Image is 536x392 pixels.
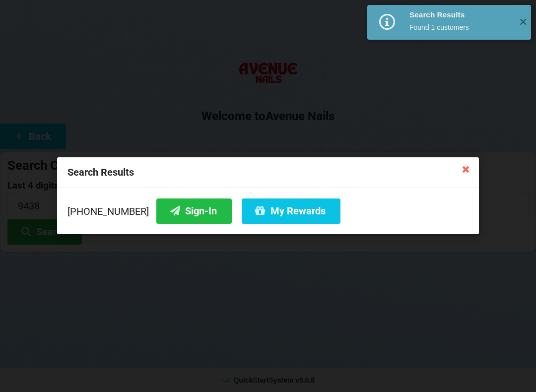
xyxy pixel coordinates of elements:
button: My Rewards [242,198,340,224]
div: [PHONE_NUMBER] [67,198,469,224]
div: Search Results [409,10,511,20]
div: Found 1 customers [409,22,511,32]
button: Sign-In [156,198,232,224]
div: Search Results [57,157,479,188]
